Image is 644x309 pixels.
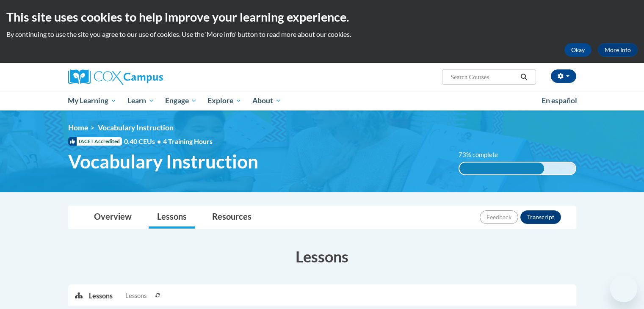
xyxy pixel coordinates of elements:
[517,72,530,82] button: Search
[564,43,591,57] button: Okay
[160,91,202,110] a: Engage
[536,92,583,110] a: En español
[122,91,160,110] a: Learn
[127,96,154,106] span: Learn
[450,72,517,82] input: Search Courses
[542,96,577,105] span: En español
[68,123,88,132] a: Home
[68,150,258,173] span: Vocabulary Instruction
[480,210,518,224] button: Feedback
[157,137,161,145] span: •
[6,8,638,25] h2: This site uses cookies to help improve your learning experience.
[598,43,638,57] a: More Info
[68,137,122,146] span: IACET Accredited
[610,275,637,302] iframe: Button to launch messaging window
[551,69,576,83] button: Account Settings
[520,210,561,224] button: Transcript
[163,137,213,145] span: 4 Training Hours
[204,206,260,229] a: Resources
[459,150,507,160] label: 73% complete
[207,96,241,106] span: Explore
[68,246,576,267] h3: Lessons
[55,91,589,110] div: Main menu
[149,206,195,229] a: Lessons
[165,96,197,106] span: Engage
[124,137,163,146] span: 0.40 CEUs
[98,123,174,132] span: Vocabulary Instruction
[252,96,281,106] span: About
[68,96,116,106] span: My Learning
[68,69,163,85] img: Cox Campus
[459,163,544,174] div: 73% complete
[125,291,146,301] span: Lessons
[6,30,638,39] p: By continuing to use the site you agree to our use of cookies. Use the ‘More info’ button to read...
[68,69,229,85] a: Cox Campus
[89,291,113,301] p: Lessons
[247,91,287,110] a: About
[63,91,122,110] a: My Learning
[202,91,247,110] a: Explore
[86,206,140,229] a: Overview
